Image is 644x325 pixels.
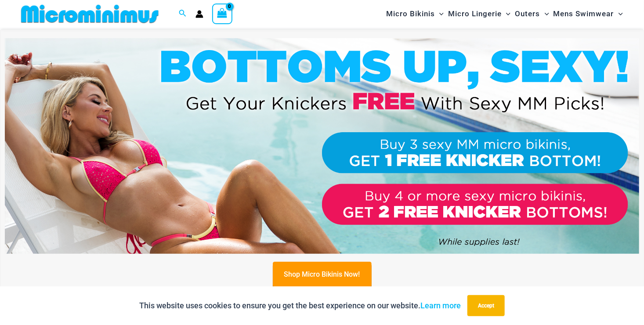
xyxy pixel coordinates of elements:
[540,3,549,25] span: Menu Toggle
[515,3,540,25] span: Outers
[420,301,461,310] a: Learn more
[383,1,626,26] nav: Site Navigation
[435,3,444,25] span: Menu Toggle
[384,3,446,25] a: Micro BikinisMenu ToggleMenu Toggle
[446,3,513,25] a: Micro LingerieMenu ToggleMenu Toggle
[179,8,187,19] a: Search icon link
[467,295,505,316] button: Accept
[513,3,551,25] a: OutersMenu ToggleMenu Toggle
[614,3,623,25] span: Menu Toggle
[386,3,435,25] span: Micro Bikinis
[18,4,162,24] img: MM SHOP LOGO FLAT
[448,3,502,25] span: Micro Lingerie
[502,3,510,25] span: Menu Toggle
[195,10,203,18] a: Account icon link
[554,3,614,25] span: Mens Swimwear
[551,3,625,25] a: Mens SwimwearMenu ToggleMenu Toggle
[273,262,372,287] a: Shop Micro Bikinis Now!
[5,39,639,254] img: Buy 3 or 4 Bikinis Get Free Knicker Promo
[212,4,232,24] a: View Shopping Cart, empty
[139,299,461,312] p: This website uses cookies to ensure you get the best experience on our website.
